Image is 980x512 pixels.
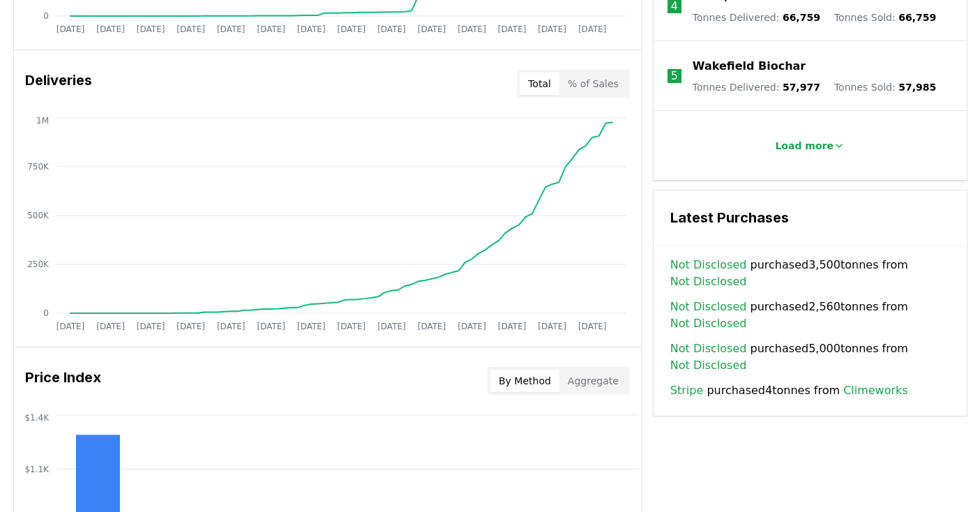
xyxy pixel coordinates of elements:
h3: Latest Purchases [670,207,950,228]
tspan: 0 [43,11,49,21]
span: purchased 3,500 tonnes from [670,257,950,290]
p: 5 [671,68,678,84]
a: Stripe [670,382,703,399]
tspan: [DATE] [176,24,205,34]
p: Tonnes Sold : [834,10,936,24]
button: Total [520,73,559,95]
a: Not Disclosed [670,257,747,273]
tspan: [DATE] [497,322,526,331]
tspan: [DATE] [297,322,326,331]
tspan: [DATE] [56,322,84,331]
tspan: 500K [27,211,50,220]
h3: Deliveries [25,70,92,98]
tspan: [DATE] [216,24,245,34]
tspan: [DATE] [257,322,285,331]
span: 66,759 [783,12,820,23]
tspan: [DATE] [297,24,326,34]
tspan: [DATE] [216,322,245,331]
tspan: $1.4K [24,413,50,423]
span: purchased 5,000 tonnes from [670,340,950,374]
tspan: [DATE] [96,24,125,34]
tspan: 250K [27,259,50,269]
span: 57,977 [783,82,820,93]
a: Not Disclosed [670,273,747,290]
a: Wakefield Biochar [693,58,806,75]
tspan: [DATE] [578,24,606,34]
button: % of Sales [559,73,627,95]
span: purchased 4 tonnes from [670,382,908,399]
tspan: [DATE] [458,24,486,34]
tspan: [DATE] [337,322,365,331]
button: Load more [764,132,856,160]
tspan: [DATE] [257,24,285,34]
tspan: [DATE] [377,24,406,34]
span: 57,985 [898,82,936,93]
a: Climeworks [843,382,908,399]
tspan: [DATE] [458,322,486,331]
tspan: [DATE] [176,322,205,331]
button: Aggregate [559,370,627,392]
tspan: [DATE] [56,24,84,34]
tspan: 750K [27,162,50,172]
tspan: [DATE] [538,24,566,34]
tspan: [DATE] [377,322,406,331]
span: 66,759 [898,12,936,23]
tspan: [DATE] [417,322,446,331]
button: By Method [490,370,559,392]
tspan: $1.1K [24,465,50,474]
tspan: [DATE] [538,322,566,331]
tspan: [DATE] [417,24,446,34]
a: Not Disclosed [670,357,747,374]
h3: Price Index [25,367,101,395]
p: Tonnes Delivered : [693,10,820,24]
tspan: [DATE] [96,322,125,331]
tspan: [DATE] [497,24,526,34]
p: Tonnes Delivered : [693,80,820,94]
tspan: 0 [43,308,49,318]
a: Not Disclosed [670,315,747,332]
span: purchased 2,560 tonnes from [670,299,950,332]
p: Load more [775,139,834,153]
tspan: [DATE] [136,322,165,331]
tspan: [DATE] [578,322,606,331]
tspan: [DATE] [136,24,165,34]
p: Tonnes Sold : [834,80,936,94]
tspan: [DATE] [337,24,365,34]
a: Not Disclosed [670,299,747,315]
tspan: 1M [36,116,49,126]
a: Not Disclosed [670,340,747,357]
